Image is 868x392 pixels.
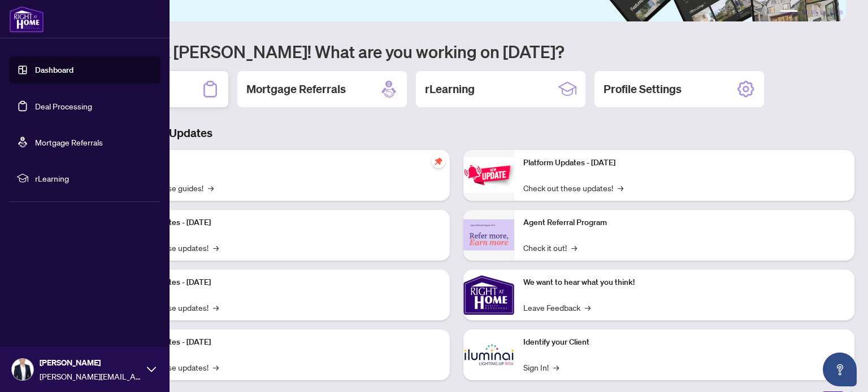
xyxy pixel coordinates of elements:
[523,157,845,169] p: Platform Updates - [DATE]
[523,361,559,373] a: Sign In!→
[119,157,441,169] p: Self-Help
[523,217,845,229] p: Agent Referral Program
[119,217,441,229] p: Platform Updates - [DATE]
[119,276,441,289] p: Platform Updates - [DATE]
[463,270,514,320] img: We want to hear what you think!
[425,81,475,97] h2: rLearning
[213,301,219,314] span: →
[35,101,92,111] a: Deal Processing
[523,182,623,194] a: Check out these updates!→
[780,10,798,15] button: 1
[40,356,141,369] span: [PERSON_NAME]
[9,6,44,33] img: logo
[523,241,577,254] a: Check it out!→
[821,10,825,15] button: 4
[35,172,153,184] span: rLearning
[35,65,73,75] a: Dashboard
[119,336,441,349] p: Platform Updates - [DATE]
[463,329,514,380] img: Identify your Client
[40,370,141,382] span: [PERSON_NAME][EMAIL_ADDRESS][DOMAIN_NAME]
[523,276,845,289] p: We want to hear what you think!
[432,155,445,168] span: pushpin
[830,10,834,15] button: 5
[618,182,623,194] span: →
[246,81,346,97] h2: Mortgage Referrals
[12,359,33,380] img: Profile Icon
[59,41,854,62] h1: Welcome back [PERSON_NAME]! What are you working on [DATE]?
[208,182,214,194] span: →
[523,301,591,314] a: Leave Feedback→
[35,137,103,147] a: Mortgage Referrals
[571,241,577,254] span: →
[213,241,219,254] span: →
[213,361,219,373] span: →
[59,125,854,141] h3: Brokerage & Industry Updates
[585,301,591,314] span: →
[604,81,682,97] h2: Profile Settings
[463,219,514,250] img: Agent Referral Program
[553,361,559,373] span: →
[839,10,843,15] button: 6
[463,157,514,193] img: Platform Updates - June 23, 2025
[802,10,807,15] button: 2
[523,336,845,349] p: Identify your Client
[811,10,816,15] button: 3
[823,353,857,386] button: Open asap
